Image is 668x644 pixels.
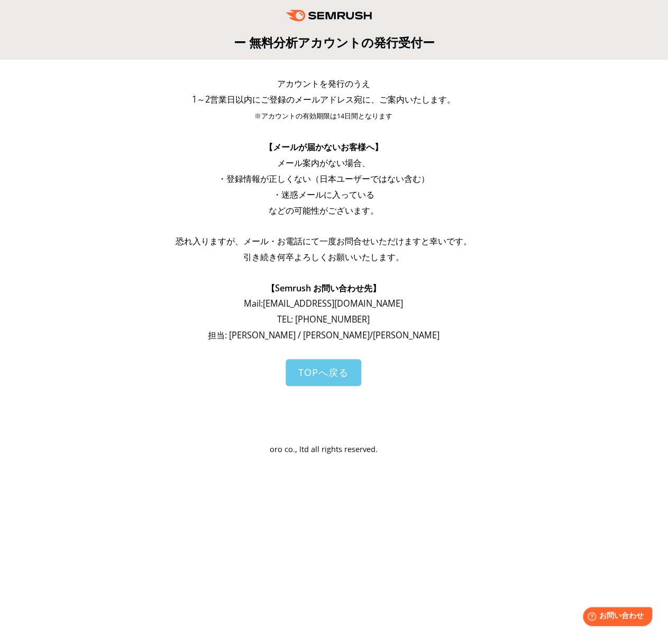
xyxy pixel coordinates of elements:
[277,314,370,325] span: TEL: [PHONE_NUMBER]
[273,189,374,200] span: ・迷惑メールに入っている
[244,298,403,309] span: Mail: [EMAIL_ADDRESS][DOMAIN_NAME]
[192,94,455,105] span: 1～2営業日以内にご登録のメールアドレス宛に、ご案内いたします。
[208,329,440,341] span: 担当: [PERSON_NAME] / [PERSON_NAME]/[PERSON_NAME]
[254,112,392,121] span: ※アカウントの有効期限は14日間となります
[243,251,404,263] span: 引き続き何卒よろしくお願いいたします。
[264,141,383,153] span: 【メールが届かないお客様へ】
[286,359,361,386] a: TOPへ戻る
[176,235,472,247] span: 恐れ入りますが、メール・お電話にて一度お問合せいただけますと幸いです。
[574,603,656,632] iframe: Help widget launcher
[298,366,349,379] span: TOPへ戻る
[277,78,370,89] span: アカウントを発行のうえ
[267,282,381,294] span: 【Semrush お問い合わせ先】
[270,444,378,454] span: oro co., ltd all rights reserved.
[218,173,429,185] span: ・登録情報が正しくない（日本ユーザーではない含む）
[269,205,379,216] span: などの可能性がございます。
[277,157,370,169] span: メール案内がない場合、
[234,34,435,51] span: ー 無料分析アカウントの発行受付ー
